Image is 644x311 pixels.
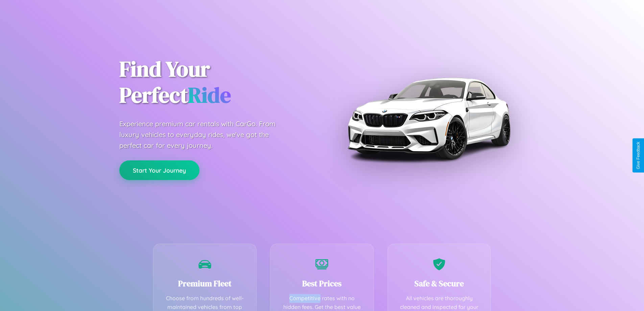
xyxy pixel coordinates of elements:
img: Premium BMW car rental vehicle [344,34,513,203]
button: Start Your Journey [119,160,199,180]
h3: Safe & Secure [398,278,481,289]
h1: Find Your Perfect [119,56,312,108]
div: Give Feedback [636,142,641,169]
h3: Best Prices [281,278,363,289]
p: Experience premium car rentals with CarGo. From luxury vehicles to everyday rides, we've got the ... [119,118,288,151]
h3: Premium Fleet [164,278,246,289]
span: Ride [188,80,231,110]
